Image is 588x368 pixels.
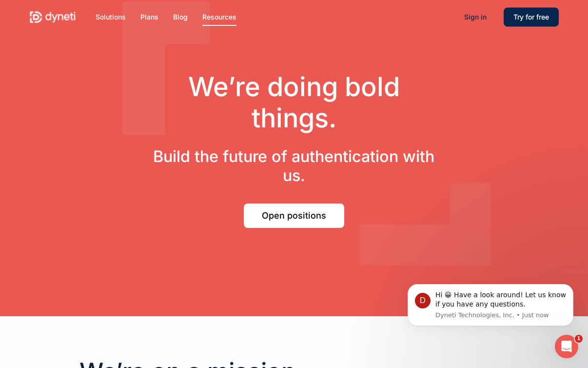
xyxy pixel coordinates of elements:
[96,12,126,22] a: Solutions
[464,13,487,21] span: Sign in
[173,12,188,22] a: Blog
[393,269,588,342] iframe: Intercom notifications message
[454,9,496,25] a: Sign in
[262,211,326,221] span: Open positions
[173,13,188,21] span: Blog
[153,147,436,185] h3: Build the future of authentication with us.
[140,12,158,22] a: Plans
[575,335,583,343] span: 1
[202,12,236,22] a: Resources
[244,204,344,228] a: Open positions
[96,13,126,21] span: Solutions
[513,13,549,21] span: Try for free
[504,12,559,22] a: Try for free
[140,13,158,21] span: Plans
[153,71,436,134] h1: We’re doing bold things.
[202,13,236,21] span: Resources
[555,335,578,358] iframe: Intercom live chat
